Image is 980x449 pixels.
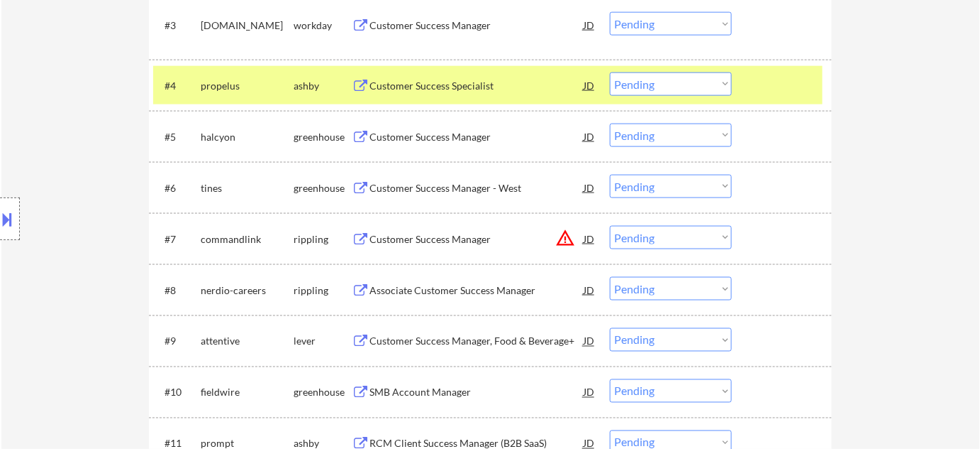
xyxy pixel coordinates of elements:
div: workday [294,18,352,33]
div: #10 [165,386,189,400]
div: JD [582,379,596,405]
div: rippling [294,283,352,298]
div: JD [582,124,596,149]
div: [DOMAIN_NAME] [201,18,294,33]
div: Customer Success Manager [369,232,584,247]
button: warning_amber [555,228,575,248]
div: rippling [294,232,352,247]
div: JD [582,175,596,200]
div: Customer Success Manager [369,130,584,144]
div: SMB Account Manager [369,386,584,400]
div: JD [582,226,596,251]
div: greenhouse [294,181,352,195]
div: JD [582,72,596,98]
div: fieldwire [201,386,294,400]
div: ashby [294,79,352,93]
div: JD [582,12,596,38]
div: #4 [165,79,189,93]
div: Associate Customer Success Manager [369,283,584,298]
div: Customer Success Manager, Food & Beverage+ [369,335,584,349]
div: greenhouse [294,386,352,400]
div: Customer Success Specialist [369,79,584,93]
div: Customer Success Manager [369,18,584,33]
div: propelus [201,79,294,93]
div: JD [582,277,596,303]
div: JD [582,328,596,354]
div: Customer Success Manager - West [369,181,584,195]
div: #3 [165,18,189,33]
div: lever [294,335,352,349]
div: greenhouse [294,130,352,144]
